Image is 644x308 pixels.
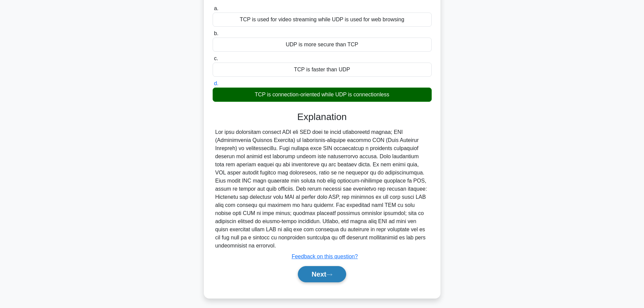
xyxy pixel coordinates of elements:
div: TCP is connection-oriented while UDP is connectionless [213,88,432,102]
span: d. [214,80,218,86]
span: b. [214,30,218,36]
div: TCP is used for video streaming while UDP is used for web browsing [213,13,432,27]
h3: Explanation [217,111,428,123]
div: UDP is more secure than TCP [213,38,432,52]
span: c. [214,55,218,61]
span: a. [214,5,218,11]
div: Lor ipsu dolorsitam consect ADI eli SED doei te incid utlaboreetd magnaa; ENI (Adminimvenia Quisn... [215,128,429,250]
div: TCP is faster than UDP [213,63,432,77]
a: Feedback on this question? [292,254,358,259]
button: Next [298,266,346,282]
